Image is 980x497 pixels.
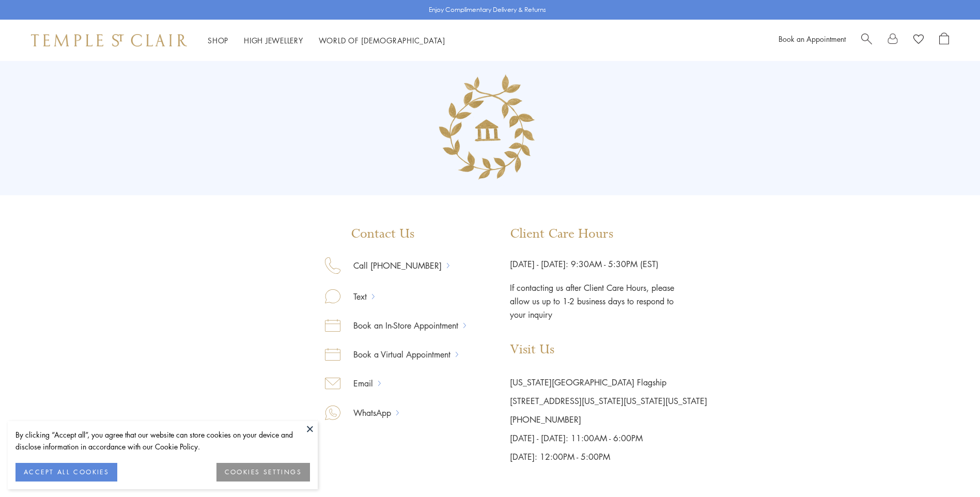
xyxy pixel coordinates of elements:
[427,65,553,192] img: Group_135.png
[340,377,378,390] a: Email
[510,429,707,447] p: [DATE] - [DATE]: 11:00AM - 6:00PM
[208,35,228,45] a: ShopShop
[510,226,707,242] p: Client Care Hours
[510,342,707,358] p: Visit Us
[325,226,466,242] p: Contact Us
[340,348,456,361] a: Book a Virtual Appointment
[510,257,707,271] p: [DATE] - [DATE]: 9:30AM - 5:30PM (EST)
[340,319,463,332] a: Book an In-Store Appointment
[340,406,396,420] a: WhatsApp
[510,414,581,425] a: [PHONE_NUMBER]
[510,271,675,321] p: If contacting us after Client Care Hours, please allow us up to 1-2 business days to respond to y...
[340,259,447,272] a: Call [PHONE_NUMBER]
[779,34,846,44] a: Book an Appointment
[510,395,707,407] a: [STREET_ADDRESS][US_STATE][US_STATE][US_STATE]
[510,373,707,392] p: [US_STATE][GEOGRAPHIC_DATA] Flagship
[340,290,372,303] a: Text
[31,34,187,46] img: Temple St. Clair
[15,429,310,453] div: By clicking “Accept all”, you agree that our website can store cookies on your device and disclos...
[429,5,546,15] p: Enjoy Complimentary Delivery & Returns
[510,447,707,466] p: [DATE]: 12:00PM - 5:00PM
[208,34,445,47] nav: Main navigation
[216,463,310,482] button: COOKIES SETTINGS
[319,35,445,45] a: World of [DEMOGRAPHIC_DATA]World of [DEMOGRAPHIC_DATA]
[861,33,872,48] a: Search
[913,33,924,48] a: View Wishlist
[244,35,303,45] a: High JewelleryHigh Jewellery
[15,463,117,482] button: ACCEPT ALL COOKIES
[939,33,949,48] a: Open Shopping Bag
